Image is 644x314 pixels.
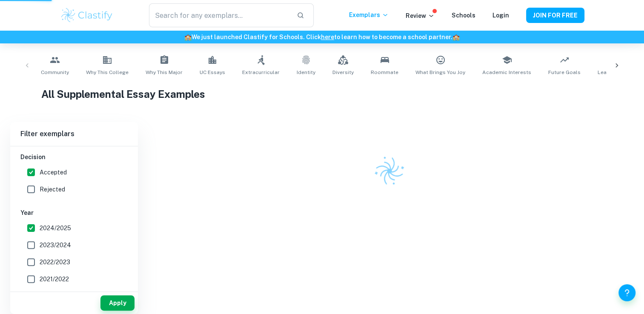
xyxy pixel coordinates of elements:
[40,240,71,250] span: 2023/2024
[86,69,129,76] span: Why This College
[40,185,65,194] span: Rejected
[618,284,635,301] button: Help and Feedback
[146,69,183,76] span: Why This Major
[40,223,71,233] span: 2024/2025
[60,7,114,24] img: Clastify logo
[41,86,603,102] h1: All Supplemental Essay Examples
[598,69,626,76] span: Leadership
[200,69,225,76] span: UC Essays
[349,10,389,20] p: Exemplars
[40,257,70,267] span: 2022/2023
[20,208,128,217] h6: Year
[548,69,581,76] span: Future Goals
[2,32,642,42] h6: We just launched Clastify for Schools. Click to learn how to become a school partner.
[297,69,315,76] span: Identity
[452,34,460,40] span: 🏫
[321,34,334,40] a: here
[10,122,138,146] h6: Filter exemplars
[20,152,128,162] h6: Decision
[369,151,409,191] img: Clastify logo
[242,69,280,76] span: Extracurricular
[40,274,69,284] span: 2021/2022
[482,69,531,76] span: Academic Interests
[184,34,192,40] span: 🏫
[41,69,69,76] span: Community
[415,69,465,76] span: What Brings You Joy
[406,11,435,20] p: Review
[492,12,509,19] a: Login
[371,69,398,76] span: Roommate
[149,3,289,27] input: Search for any exemplars...
[526,8,584,23] button: JOIN FOR FREE
[452,12,475,19] a: Schools
[100,295,135,311] button: Apply
[332,69,354,76] span: Diversity
[40,168,67,177] span: Accepted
